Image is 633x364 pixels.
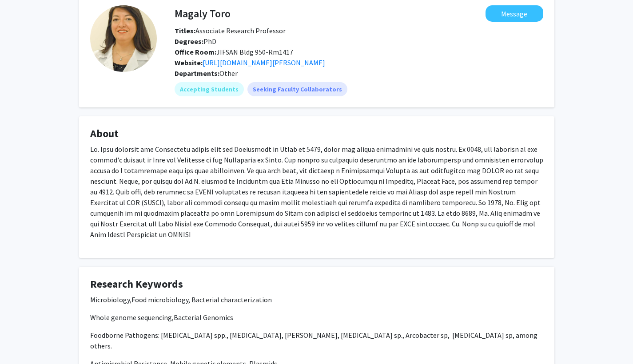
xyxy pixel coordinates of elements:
[90,278,543,291] h4: Research Keywords
[175,69,219,78] b: Departments:
[175,82,244,96] mat-chip: Accepting Students
[175,5,231,22] h4: Magaly Toro
[90,144,543,240] p: Lo. Ipsu dolorsit ame Consectetu adipis elit sed Doeiusmodt in Utlab et 5479, dolor mag aliqua en...
[90,127,543,140] h4: About
[175,37,216,46] span: PhD
[175,47,216,56] b: Office Room:
[219,69,238,78] span: Other
[90,294,543,305] p: Microbiology,
[174,313,233,322] span: Bacterial Genomics
[90,312,543,323] p: Whole genome sequencing,
[175,37,203,46] b: Degrees:
[175,26,195,35] b: Titles:
[131,295,272,304] span: Food microbiology, Bacterial characterization
[7,324,38,357] iframe: Chat
[175,47,293,56] span: JIFSAN Bldg 950-Rm1417
[175,58,203,67] b: Website:
[203,58,325,67] a: Opens in a new tab
[90,5,157,72] img: Profile Picture
[90,330,543,351] p: Foodborne Pathogens: [MEDICAL_DATA] spp., [MEDICAL_DATA], [PERSON_NAME], [MEDICAL_DATA] sp., Arco...
[486,5,543,22] button: Message Magaly Toro
[175,26,286,35] span: Associate Research Professor
[247,82,347,96] mat-chip: Seeking Faculty Collaborators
